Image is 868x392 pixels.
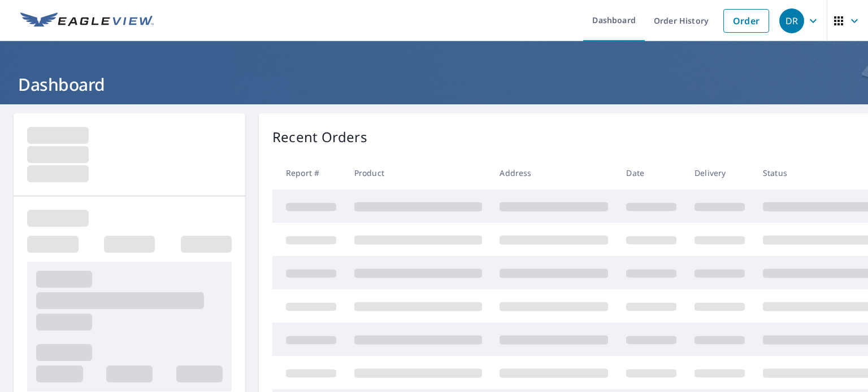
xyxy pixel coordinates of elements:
[723,9,769,33] a: Order
[491,156,617,190] th: Address
[272,127,367,147] p: Recent Orders
[20,12,154,29] img: EV Logo
[685,156,754,190] th: Delivery
[345,156,491,190] th: Product
[779,8,804,33] div: DR
[272,156,345,190] th: Report #
[14,73,854,96] h1: Dashboard
[617,156,685,190] th: Date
